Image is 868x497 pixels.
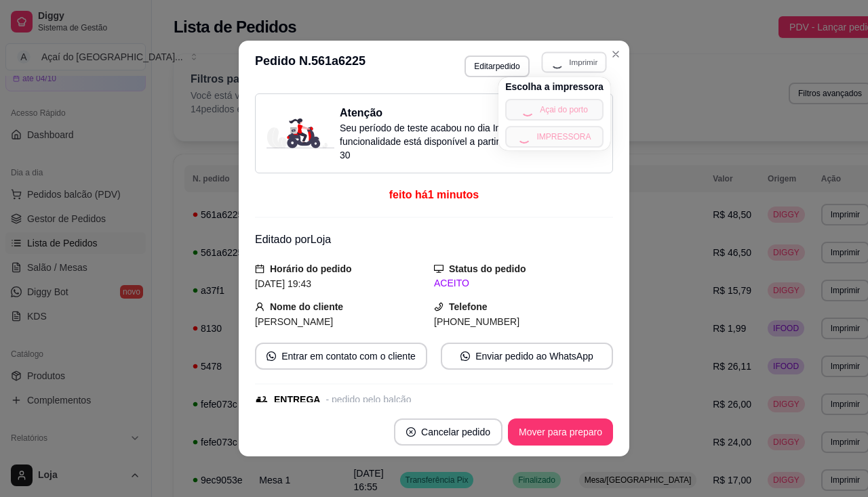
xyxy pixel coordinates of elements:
button: whats-appEntrar em contato com o cliente [255,343,427,370]
h3: Pedido N. 561a6225 [255,51,366,77]
button: Mover para preparo [508,418,613,446]
strong: Nome do cliente [270,301,343,312]
div: - pedido pelo balcão [325,393,411,407]
div: ACEITO [434,276,613,290]
img: delivery-image [267,118,334,148]
span: user [255,302,264,311]
span: [DATE] 19:43 [255,278,311,289]
button: Editarpedido [465,56,529,77]
span: whats-app [460,351,470,361]
p: Seu período de teste acabou no dia Invalid Date . Essa funcionalidade está disponível a partir do... [340,121,601,162]
strong: Status do pedido [449,263,526,274]
span: calendar [255,264,264,274]
span: phone [434,302,443,311]
span: feito há 1 minutos [389,189,479,200]
span: desktop [434,264,443,274]
span: [PERSON_NAME] [255,316,333,327]
h3: Atenção [340,105,601,121]
span: [PHONE_NUMBER] [434,316,519,327]
span: whats-app [267,351,276,361]
button: Close [605,43,627,65]
strong: Telefone [449,301,488,312]
button: close-circleCancelar pedido [394,418,502,446]
span: Editado por Loja [255,234,331,245]
strong: Horário do pedido [270,263,352,274]
h4: Escolha a impressora [505,80,604,93]
button: whats-appEnviar pedido ao WhatsApp [441,343,613,370]
span: close-circle [406,427,416,437]
div: ENTREGA [274,393,320,407]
